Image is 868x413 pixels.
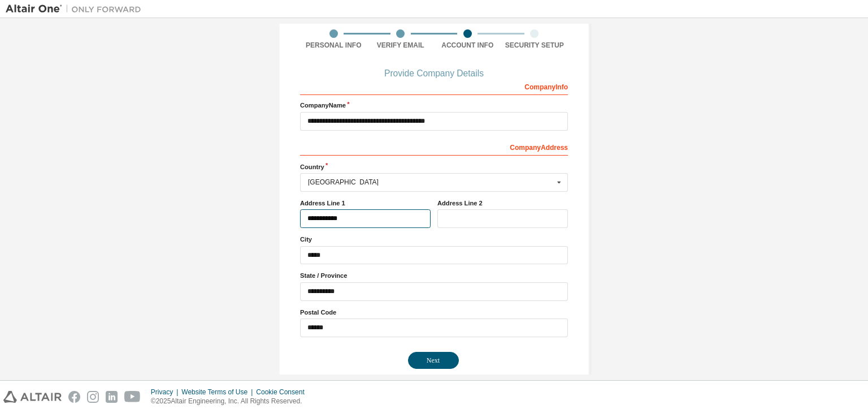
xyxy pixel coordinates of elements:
div: Privacy [151,388,181,397]
div: Company Address [300,137,568,156]
label: Address Line 2 [437,199,568,208]
div: Cookie Consent [256,388,311,397]
img: altair_logo.svg [3,391,62,403]
div: Personal Info [300,41,367,50]
p: © 2025 Altair Engineering, Inc. All Rights Reserved. [151,397,311,406]
img: youtube.svg [124,391,141,403]
img: facebook.svg [68,391,80,403]
div: Provide Company Details [300,70,568,77]
div: Website Terms of Use [181,388,256,397]
button: Next [408,352,459,369]
label: Country [300,162,568,171]
label: Postal Code [300,308,568,317]
label: City [300,235,568,244]
div: Company Info [300,77,568,95]
img: Altair One [6,3,147,15]
label: State / Province [300,271,568,280]
label: Address Line 1 [300,199,431,208]
img: instagram.svg [87,391,99,403]
div: Account Info [434,41,501,50]
label: Company Name [300,101,568,110]
div: [GEOGRAPHIC_DATA] [308,179,554,186]
img: linkedin.svg [106,391,118,403]
div: Security Setup [501,41,568,50]
div: Verify Email [367,41,435,50]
